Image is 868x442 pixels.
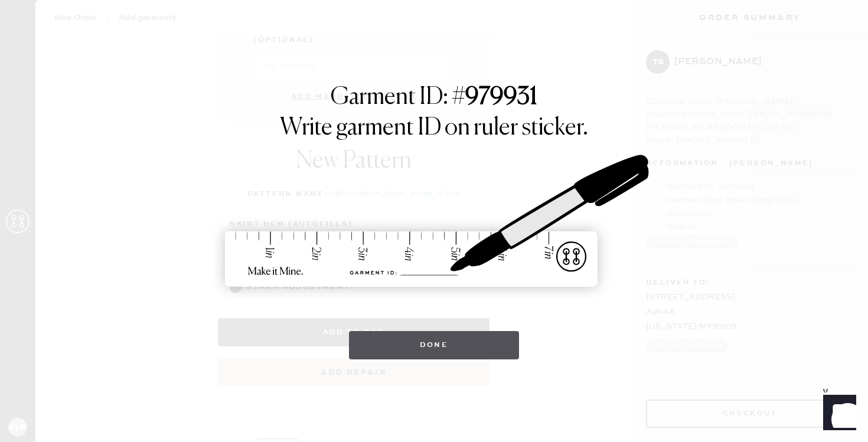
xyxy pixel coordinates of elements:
h1: Write garment ID on ruler sticker. [280,114,588,142]
button: Done [349,331,520,359]
strong: 979931 [465,86,537,109]
h1: Garment ID: # [331,83,537,114]
iframe: Front Chat [812,389,863,440]
img: ruler-sticker-sharpie.svg [213,125,655,319]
